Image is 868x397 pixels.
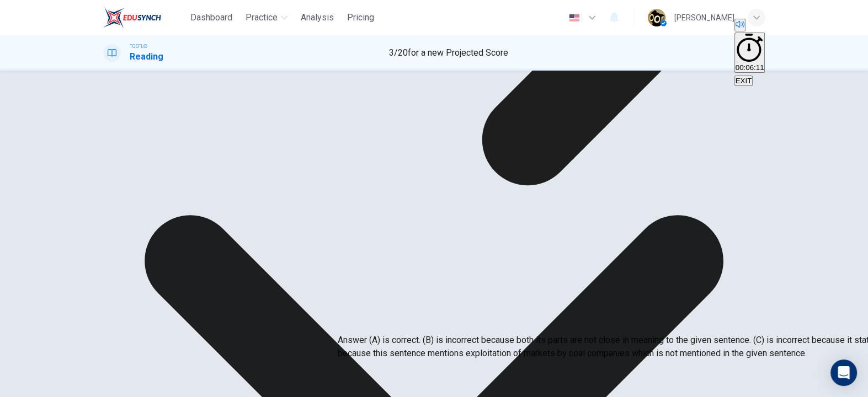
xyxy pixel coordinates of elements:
[736,77,752,85] span: EXIT
[389,47,408,58] span: 3 / 20
[674,11,734,24] div: [PERSON_NAME]
[103,7,161,29] img: EduSynch logo
[734,33,765,74] div: Hide
[301,11,334,24] span: Analysis
[246,11,278,24] span: Practice
[408,47,508,58] span: for a new Projected Score
[190,11,232,24] span: Dashboard
[130,42,147,50] span: TOEFL®
[734,19,765,33] div: Mute
[347,11,374,24] span: Pricing
[648,9,665,26] img: Profile picture
[736,63,764,72] span: 00:06:11
[130,50,163,63] h1: Reading
[567,14,581,22] img: en
[830,360,857,386] div: Open Intercom Messenger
